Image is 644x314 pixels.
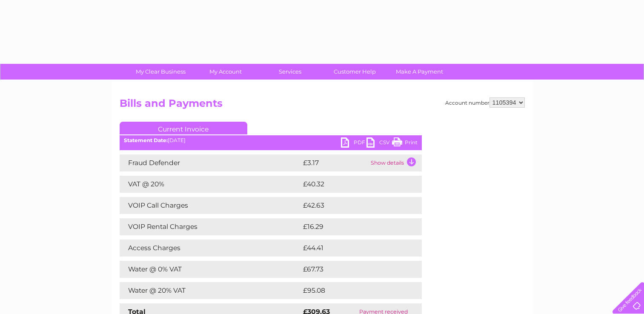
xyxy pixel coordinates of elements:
a: Current Invoice [120,122,247,134]
div: [DATE] [120,137,422,143]
div: Account number [445,97,525,108]
h2: Bills and Payments [120,97,525,114]
a: My Clear Business [126,64,196,80]
td: Water @ 20% VAT [120,282,301,299]
td: £44.41 [301,240,404,257]
a: Customer Help [320,64,390,80]
td: £40.32 [301,176,404,193]
a: Services [255,64,325,80]
td: Fraud Defender [120,154,301,171]
a: Print [392,137,418,150]
td: £3.17 [301,154,369,171]
a: My Account [190,64,260,80]
a: Make A Payment [384,64,455,80]
td: VOIP Rental Charges [120,218,301,235]
td: Access Charges [120,240,301,257]
td: VAT @ 20% [120,176,301,193]
td: £42.63 [301,197,404,214]
td: £16.29 [301,218,404,235]
td: VOIP Call Charges [120,197,301,214]
td: £67.73 [301,261,404,278]
td: Show details [369,154,422,171]
b: Statement Date: [124,137,168,143]
a: CSV [366,137,392,150]
a: PDF [341,137,366,150]
td: Water @ 0% VAT [120,261,301,278]
td: £95.08 [301,282,405,299]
